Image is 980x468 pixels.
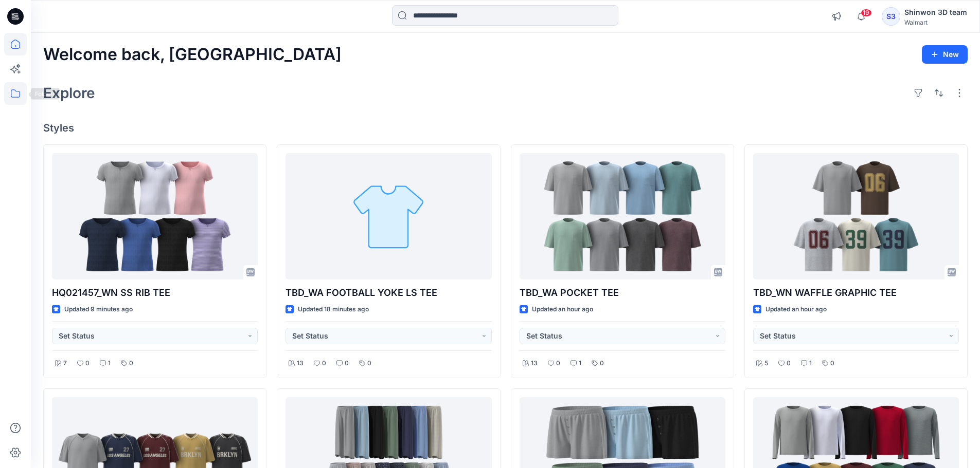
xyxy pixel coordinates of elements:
a: TBD_WA POCKET TEE [520,153,725,280]
a: TBD_WA FOOTBALL YOKE LS TEE [286,153,491,280]
span: 19 [861,9,872,17]
p: 1 [809,358,812,369]
a: HQ021457_WN SS RIB TEE [52,153,258,280]
p: Updated an hour ago [532,304,593,315]
p: 0 [367,358,371,369]
p: 0 [85,358,90,369]
button: New [922,45,968,64]
p: 0 [322,358,326,369]
a: TBD_WN WAFFLE GRAPHIC TEE [753,153,959,280]
p: 1 [579,358,581,369]
p: 5 [764,358,768,369]
p: 0 [600,358,604,369]
div: Shinwon 3D team [904,6,967,18]
p: 0 [556,358,560,369]
p: 1 [108,358,111,369]
p: 13 [297,358,304,369]
p: TBD_WA POCKET TEE [520,286,725,300]
div: S3 [882,7,900,26]
p: HQ021457_WN SS RIB TEE [52,286,258,300]
p: Updated 9 minutes ago [64,304,133,315]
p: Updated 18 minutes ago [298,304,369,315]
div: Walmart [904,18,967,26]
h2: Explore [43,85,95,101]
p: 0 [830,358,834,369]
p: 7 [63,358,67,369]
p: TBD_WN WAFFLE GRAPHIC TEE [753,286,959,300]
h2: Welcome back, [GEOGRAPHIC_DATA] [43,45,342,64]
p: 13 [531,358,538,369]
p: 0 [129,358,133,369]
p: Updated an hour ago [765,304,827,315]
h4: Styles [43,122,968,134]
p: 0 [345,358,349,369]
p: TBD_WA FOOTBALL YOKE LS TEE [286,286,491,300]
p: 0 [787,358,791,369]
